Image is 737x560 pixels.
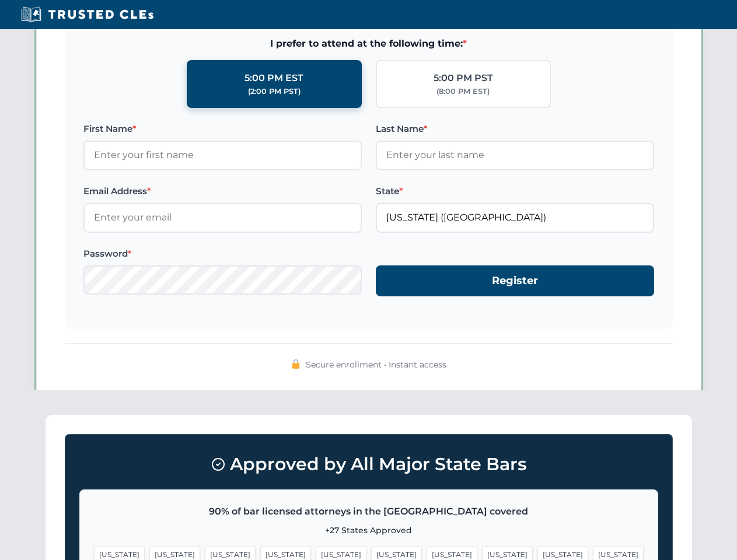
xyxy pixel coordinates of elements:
[306,358,446,371] span: Secure enrollment • Instant access
[83,36,654,51] span: I prefer to attend at the following time:
[434,71,493,86] div: 5:00 PM PST
[94,504,644,519] p: 90% of bar licensed attorneys in the [GEOGRAPHIC_DATA] covered
[83,184,362,198] label: Email Address
[18,6,157,23] img: Trusted CLEs
[291,359,301,369] img: 🔒
[83,122,362,136] label: First Name
[79,449,658,480] h3: Approved by All Major State Bars
[376,265,654,296] button: Register
[83,247,362,261] label: Password
[376,203,654,232] input: Florida (FL)
[376,122,654,136] label: Last Name
[94,524,644,537] p: +27 States Approved
[83,141,362,170] input: Enter your first name
[248,86,301,97] div: (2:00 PM PST)
[244,71,303,86] div: 5:00 PM EST
[436,86,490,97] div: (8:00 PM EST)
[83,203,362,232] input: Enter your email
[376,184,654,198] label: State
[376,141,654,170] input: Enter your last name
